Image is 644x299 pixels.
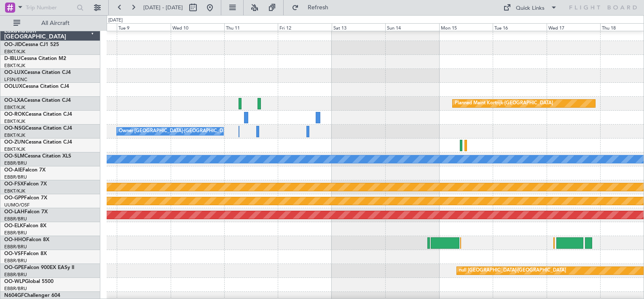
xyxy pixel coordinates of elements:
[4,293,24,298] span: N604GF
[4,244,27,250] a: EBBR/BRU
[288,1,338,14] button: Refresh
[4,188,25,194] a: EBKT/KJK
[4,84,22,89] span: OOLUX
[4,154,24,159] span: OO-SLM
[4,265,24,270] span: OO-GPE
[143,4,183,11] span: [DATE] - [DATE]
[4,285,27,292] a: EBBR/BRU
[4,209,48,215] a: OO-LAHFalcon 7X
[4,140,25,145] span: OO-ZUN
[4,70,24,75] span: OO-LUX
[278,23,331,31] div: Fri 12
[4,272,27,278] a: EBBR/BRU
[4,196,24,201] span: OO-GPP
[4,223,46,228] a: OO-ELKFalcon 8X
[4,202,30,208] a: UUMO/OSF
[4,140,72,145] a: OO-ZUNCessna Citation CJ4
[4,56,21,61] span: D-IBLU
[493,23,546,31] div: Tue 16
[499,1,561,14] button: Quick Links
[4,132,25,139] a: EBKT/KJK
[4,251,24,256] span: OO-VSF
[4,104,25,111] a: EBKT/KJK
[4,196,47,201] a: OO-GPPFalcon 7X
[459,264,566,277] div: null [GEOGRAPHIC_DATA]-[GEOGRAPHIC_DATA]
[4,216,27,222] a: EBBR/BRU
[332,23,385,31] div: Sat 13
[4,70,71,75] a: OO-LUXCessna Citation CJ4
[4,293,60,298] a: N604GFChallenger 604
[4,168,22,173] span: OO-AIE
[224,23,278,31] div: Thu 11
[4,160,27,166] a: EBBR/BRU
[4,279,25,284] span: OO-WLP
[439,23,493,31] div: Mon 15
[4,112,72,117] a: OO-ROKCessna Citation CJ4
[455,97,553,110] div: Planned Maint Kortrijk-[GEOGRAPHIC_DATA]
[4,63,25,69] a: EBKT/KJK
[4,76,27,83] a: LFSN/ENC
[108,17,123,24] div: [DATE]
[4,42,59,47] a: OO-JIDCessna CJ1 525
[4,230,27,236] a: EBBR/BRU
[4,174,27,180] a: EBBR/BRU
[4,182,47,187] a: OO-FSXFalcon 7X
[4,209,24,215] span: OO-LAH
[171,23,224,31] div: Wed 10
[4,265,74,270] a: OO-GPEFalcon 900EX EASy II
[4,56,66,61] a: D-IBLUCessna Citation M2
[385,23,439,31] div: Sun 14
[4,112,25,117] span: OO-ROK
[4,126,25,131] span: OO-NSG
[22,20,89,26] span: All Aircraft
[26,1,74,14] input: Trip Number
[547,23,600,31] div: Wed 17
[4,49,25,55] a: EBKT/KJK
[4,126,72,131] a: OO-NSGCessna Citation CJ4
[4,154,71,159] a: OO-SLMCessna Citation XLS
[4,98,24,103] span: OO-LXA
[516,4,545,13] div: Quick Links
[4,251,47,256] a: OO-VSFFalcon 8X
[4,42,22,47] span: OO-JID
[301,5,336,11] span: Refresh
[4,223,23,228] span: OO-ELK
[9,16,91,30] button: All Aircraft
[4,237,26,242] span: OO-HHO
[4,118,25,125] a: EBKT/KJK
[4,98,71,103] a: OO-LXACessna Citation CJ4
[119,125,233,138] div: Owner [GEOGRAPHIC_DATA]-[GEOGRAPHIC_DATA]
[4,146,25,152] a: EBKT/KJK
[4,182,24,187] span: OO-FSX
[4,279,54,284] a: OO-WLPGlobal 5500
[4,84,69,89] a: OOLUXCessna Citation CJ4
[4,237,49,242] a: OO-HHOFalcon 8X
[117,23,170,31] div: Tue 9
[4,168,46,173] a: OO-AIEFalcon 7X
[4,258,27,264] a: EBBR/BRU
